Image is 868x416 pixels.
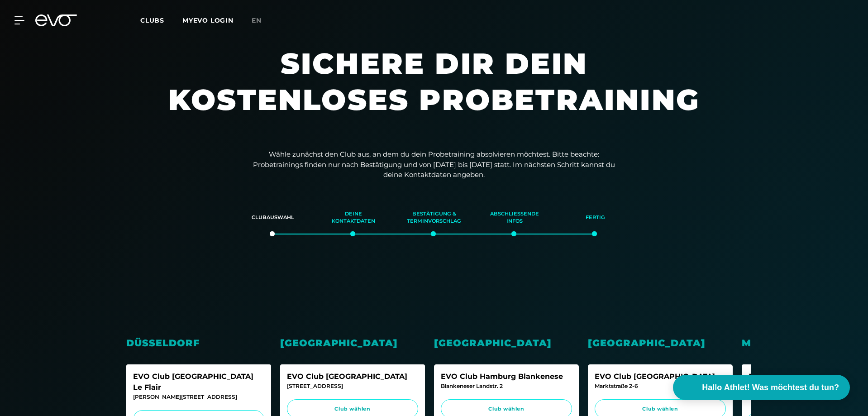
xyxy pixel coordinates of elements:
div: Bestätigung & Terminvorschlag [405,206,463,230]
span: Club wählen [296,405,410,413]
p: Wähle zunächst den Club aus, an dem du dein Probetraining absolvieren möchtest. Bitte beachte: Pr... [253,149,615,180]
div: [PERSON_NAME][STREET_ADDRESS] [133,393,264,401]
a: en [252,15,272,26]
span: en [252,16,262,24]
a: MYEVO LOGIN [182,16,234,24]
span: Club wählen [603,405,717,413]
div: EVO Club [GEOGRAPHIC_DATA] Le Flair [133,371,264,393]
div: Düsseldorf [126,336,271,350]
div: [STREET_ADDRESS] [287,382,418,390]
div: Fertig [566,206,624,230]
div: Clubauswahl [244,206,302,230]
div: Blankeneser Landstr. 2 [441,382,572,390]
div: Marktstraße 2-6 [595,382,726,390]
div: [GEOGRAPHIC_DATA] [434,336,579,350]
div: [GEOGRAPHIC_DATA] [280,336,425,350]
div: EVO Club Hamburg Blankenese [441,371,572,382]
div: Abschließende Infos [486,206,544,230]
div: EVO Club [GEOGRAPHIC_DATA] [287,371,418,382]
div: [GEOGRAPHIC_DATA] [588,336,733,350]
span: Club wählen [449,405,563,413]
h1: Sichere dir dein kostenloses Probetraining [162,45,706,136]
div: Deine Kontaktdaten [324,206,382,230]
button: Hallo Athlet! Was möchtest du tun? [673,375,850,400]
div: EVO Club [GEOGRAPHIC_DATA] [595,371,726,382]
span: Hallo Athlet! Was möchtest du tun? [702,382,839,394]
a: Clubs [140,16,182,24]
span: Clubs [140,16,164,24]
